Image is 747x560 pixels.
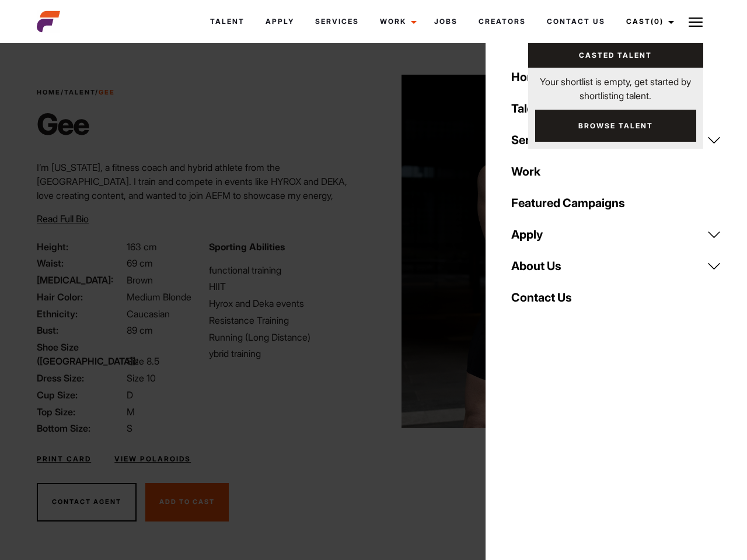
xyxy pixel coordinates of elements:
[37,87,115,97] span: / /
[99,88,115,96] strong: Gee
[127,324,153,336] span: 89 cm
[37,421,124,435] span: Bottom Size:
[528,68,703,103] p: Your shortlist is empty, get started by shortlisting talent.
[127,355,159,367] span: Size 8.5
[504,187,728,219] a: Featured Campaigns
[37,290,124,304] span: Hair Color:
[200,6,255,37] a: Talent
[37,256,124,270] span: Waist:
[37,107,115,142] h1: Gee
[504,156,728,187] a: Work
[504,124,728,156] a: Services
[37,388,124,402] span: Cup Size:
[651,17,664,26] span: (0)
[209,313,366,327] li: Resistance Training
[37,307,124,321] span: Ethnicity:
[255,6,305,37] a: Apply
[528,43,703,68] a: Casted Talent
[37,213,89,225] span: Read Full Bio
[504,250,728,282] a: About Us
[37,273,124,287] span: [MEDICAL_DATA]:
[369,6,424,37] a: Work
[424,6,468,37] a: Jobs
[209,330,366,344] li: Running (Long Distance)
[37,371,124,385] span: Dress Size:
[37,323,124,337] span: Bust:
[37,160,366,216] p: I’m [US_STATE], a fitness coach and hybrid athlete from the [GEOGRAPHIC_DATA]. I train and compet...
[504,93,728,124] a: Talent
[127,406,135,418] span: M
[616,6,681,37] a: Cast(0)
[127,372,156,384] span: Size 10
[37,240,124,254] span: Height:
[209,263,366,277] li: functional training
[468,6,536,37] a: Creators
[504,219,728,250] a: Apply
[127,241,157,253] span: 163 cm
[536,6,616,37] a: Contact Us
[689,15,703,29] img: Burger icon
[127,274,153,286] span: Brown
[127,389,133,401] span: D
[209,296,366,310] li: Hyrox and Deka events
[504,61,728,93] a: Home
[37,10,60,33] img: cropped-aefm-brand-fav-22-square.png
[37,340,124,368] span: Shoe Size ([GEOGRAPHIC_DATA]):
[145,483,229,521] button: Add To Cast
[37,88,61,96] a: Home
[535,110,696,142] a: Browse Talent
[37,483,137,521] button: Contact Agent
[37,212,89,226] button: Read Full Bio
[127,308,170,320] span: Caucasian
[37,405,124,419] span: Top Size:
[305,6,369,37] a: Services
[64,88,95,96] a: Talent
[37,454,91,464] a: Print Card
[159,498,215,506] span: Add To Cast
[127,422,132,434] span: S
[209,241,285,253] strong: Sporting Abilities
[504,282,728,313] a: Contact Us
[209,346,366,360] li: ybrid training
[127,291,191,303] span: Medium Blonde
[114,454,191,464] a: View Polaroids
[209,279,366,293] li: HIIT
[127,257,153,269] span: 69 cm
